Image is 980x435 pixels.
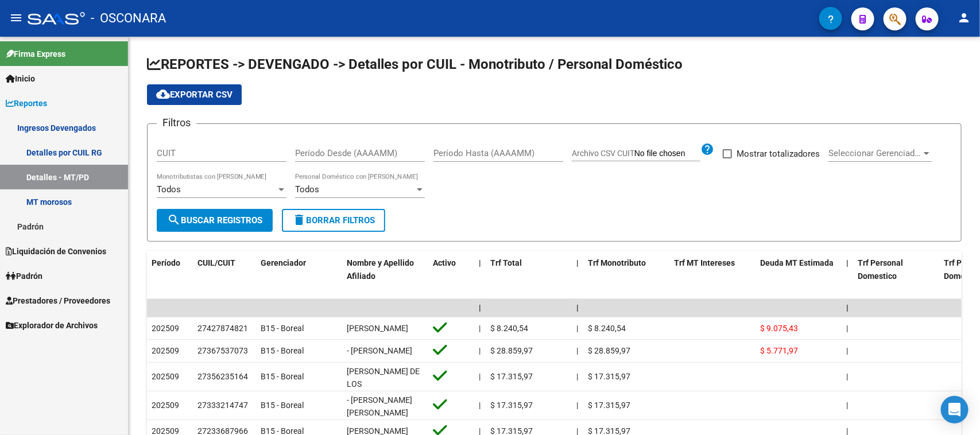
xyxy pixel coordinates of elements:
[576,303,579,312] span: |
[157,184,181,195] span: Todos
[588,346,630,355] span: $ 28.859,97
[292,215,375,226] span: Borrar Filtros
[846,303,849,312] span: |
[147,84,242,105] button: Exportar CSV
[479,346,481,355] span: |
[828,148,921,158] span: Seleccionar Gerenciador
[6,72,35,85] span: Inicio
[490,401,533,410] span: $ 17.315,97
[474,251,486,301] datatable-header-cell: |
[347,367,420,402] span: [PERSON_NAME] DE LOS [PERSON_NAME]
[157,115,196,131] h3: Filtros
[846,346,848,355] span: |
[197,370,248,383] div: 27356235164
[6,294,110,307] span: Prestadores / Proveedores
[292,213,306,227] mat-icon: delete
[282,209,385,232] button: Borrar Filtros
[576,324,578,333] span: |
[760,258,834,267] span: Deuda MT Estimada
[261,258,306,267] span: Gerenciador
[957,11,971,25] mat-icon: person
[157,209,273,232] button: Buscar Registros
[197,322,248,335] div: 27427874821
[737,147,820,161] span: Mostrar totalizadores
[588,372,630,381] span: $ 17.315,97
[846,401,848,410] span: |
[846,372,848,381] span: |
[197,258,235,267] span: CUIL/CUIT
[147,251,193,301] datatable-header-cell: Período
[152,372,179,381] span: 202509
[197,399,248,412] div: 27333214747
[700,142,714,156] mat-icon: help
[479,303,481,312] span: |
[261,346,304,355] span: B15 - Boreal
[572,149,634,158] span: Archivo CSV CUIT
[6,270,42,282] span: Padrón
[572,251,583,301] datatable-header-cell: |
[347,395,412,418] span: - [PERSON_NAME] [PERSON_NAME]
[760,346,798,355] span: $ 5.771,97
[167,215,262,226] span: Buscar Registros
[261,401,304,410] span: B15 - Boreal
[576,401,578,410] span: |
[756,251,842,301] datatable-header-cell: Deuda MT Estimada
[490,258,522,267] span: Trf Total
[846,258,849,267] span: |
[588,324,626,333] span: $ 8.240,54
[588,401,630,410] span: $ 17.315,97
[152,346,179,355] span: 202509
[6,319,98,332] span: Explorador de Archivos
[152,258,180,267] span: Período
[583,251,669,301] datatable-header-cell: Trf Monotributo
[846,324,848,333] span: |
[842,251,853,301] datatable-header-cell: |
[858,258,903,281] span: Trf Personal Domestico
[674,258,735,267] span: Trf MT Intereses
[853,251,939,301] datatable-header-cell: Trf Personal Domestico
[197,344,248,358] div: 27367537073
[428,251,474,301] datatable-header-cell: Activo
[941,396,969,424] div: Open Intercom Messenger
[490,372,533,381] span: $ 17.315,97
[6,48,65,60] span: Firma Express
[760,324,798,333] span: $ 9.075,43
[91,6,166,31] span: - OSCONARA
[152,401,179,410] span: 202509
[295,184,319,195] span: Todos
[634,149,700,159] input: Archivo CSV CUIT
[9,11,23,25] mat-icon: menu
[576,258,579,267] span: |
[342,251,428,301] datatable-header-cell: Nombre y Apellido Afiliado
[576,346,578,355] span: |
[347,346,412,355] span: - [PERSON_NAME]
[576,372,578,381] span: |
[588,258,646,267] span: Trf Monotributo
[490,346,533,355] span: $ 28.859,97
[256,251,342,301] datatable-header-cell: Gerenciador
[6,245,106,258] span: Liquidación de Convenios
[479,401,481,410] span: |
[152,324,179,333] span: 202509
[261,372,304,381] span: B15 - Boreal
[347,324,408,333] span: [PERSON_NAME]
[261,324,304,333] span: B15 - Boreal
[156,87,170,101] mat-icon: cloud_download
[479,324,481,333] span: |
[156,90,233,100] span: Exportar CSV
[486,251,572,301] datatable-header-cell: Trf Total
[147,56,683,72] span: REPORTES -> DEVENGADO -> Detalles por CUIL - Monotributo / Personal Doméstico
[193,251,256,301] datatable-header-cell: CUIL/CUIT
[6,97,47,110] span: Reportes
[479,372,481,381] span: |
[669,251,756,301] datatable-header-cell: Trf MT Intereses
[433,258,456,267] span: Activo
[479,258,481,267] span: |
[490,324,528,333] span: $ 8.240,54
[347,258,414,281] span: Nombre y Apellido Afiliado
[167,213,181,227] mat-icon: search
